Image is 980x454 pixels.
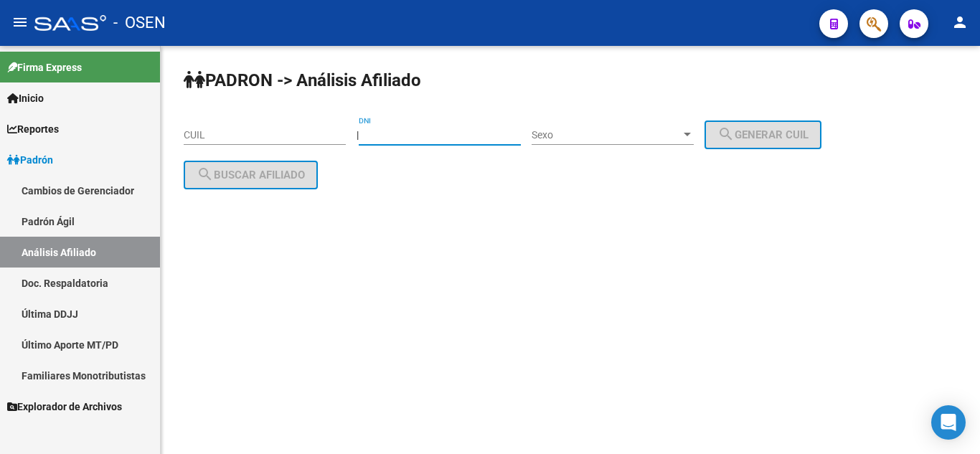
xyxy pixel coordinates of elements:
[11,14,29,31] mat-icon: menu
[717,128,809,141] span: Generar CUIL
[357,129,832,141] div: |
[184,161,318,189] button: Buscar afiliado
[184,70,421,90] strong: PADRON -> Análisis Afiliado
[7,152,53,168] span: Padrón
[705,120,821,149] button: Generar CUIL
[7,60,82,75] span: Firma Express
[717,126,735,143] mat-icon: search
[532,129,681,141] span: Sexo
[197,169,305,181] span: Buscar afiliado
[7,121,59,137] span: Reportes
[197,166,214,183] mat-icon: search
[931,405,966,440] div: Open Intercom Messenger
[113,7,166,39] span: - OSEN
[7,399,122,415] span: Explorador de Archivos
[7,90,44,106] span: Inicio
[951,14,969,31] mat-icon: person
